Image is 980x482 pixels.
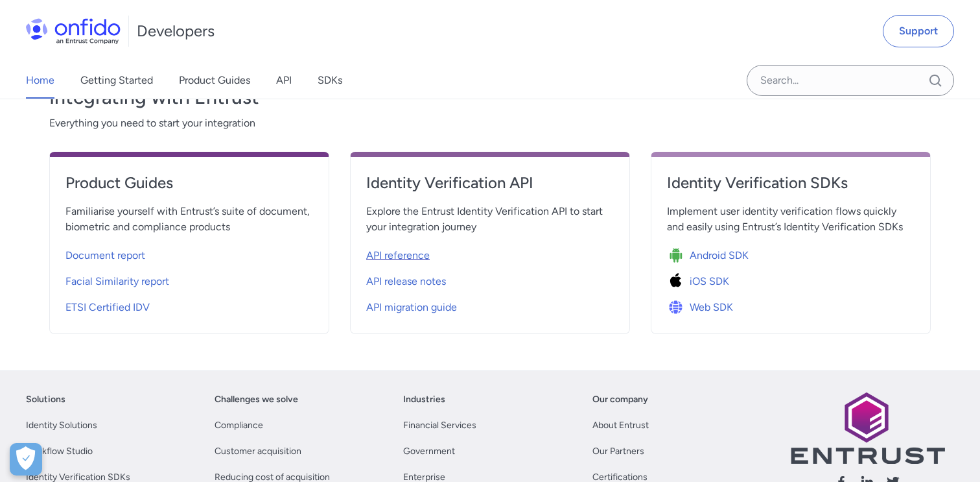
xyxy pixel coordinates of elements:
h4: Product Guides [65,173,313,193]
a: Identity Verification SDKs [667,173,915,204]
a: API [276,62,292,99]
span: Familiarise yourself with Entrust’s suite of document, biometric and compliance products [65,204,313,235]
a: Support [883,15,954,47]
a: Product Guides [179,62,250,99]
a: Icon iOS SDKiOS SDK [667,266,915,292]
a: Financial Services [403,418,476,433]
a: API migration guide [366,292,614,318]
img: Onfido Logo [26,18,121,44]
a: Compliance [215,418,263,433]
a: Facial Similarity report [65,266,313,292]
div: Cookie Preferences [10,443,42,476]
a: Identity Verification API [366,173,614,204]
span: ETSI Certified IDV [65,300,150,315]
a: Our Partners [592,444,644,459]
a: Workflow Studio [26,444,93,459]
img: Icon Web SDK [667,298,690,317]
a: Industries [403,392,445,407]
a: Document report [65,240,313,266]
img: Icon Android SDK [667,247,690,265]
a: Challenges we solve [215,392,298,407]
a: About Entrust [592,418,649,433]
span: API migration guide [366,300,457,315]
span: iOS SDK [690,274,729,289]
input: Onfido search input field [747,65,954,96]
a: Icon Android SDKAndroid SDK [667,240,915,266]
span: Explore the Entrust Identity Verification API to start your integration journey [366,204,614,235]
a: API reference [366,240,614,266]
a: Getting Started [80,62,153,99]
h1: Developers [137,21,215,42]
a: Customer acquisition [215,444,301,459]
img: Entrust logo [789,392,945,464]
span: Document report [65,248,145,263]
a: Solutions [26,392,65,407]
a: ETSI Certified IDV [65,292,313,318]
h4: Identity Verification API [366,173,614,193]
span: Web SDK [690,300,733,315]
span: API release notes [366,274,446,289]
img: Icon iOS SDK [667,272,690,291]
a: Government [403,444,455,459]
a: Icon Web SDKWeb SDK [667,292,915,318]
a: Our company [592,392,648,407]
h4: Identity Verification SDKs [667,173,915,193]
a: Identity Solutions [26,418,97,433]
span: Android SDK [690,248,749,263]
span: API reference [366,248,430,263]
a: Home [26,62,54,99]
span: Implement user identity verification flows quickly and easily using Entrust’s Identity Verificati... [667,204,915,235]
a: SDKs [318,62,342,99]
span: Everything you need to start your integration [49,115,931,131]
button: Open Preferences [10,443,42,476]
a: API release notes [366,266,614,292]
span: Facial Similarity report [65,274,169,289]
a: Product Guides [65,173,313,204]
